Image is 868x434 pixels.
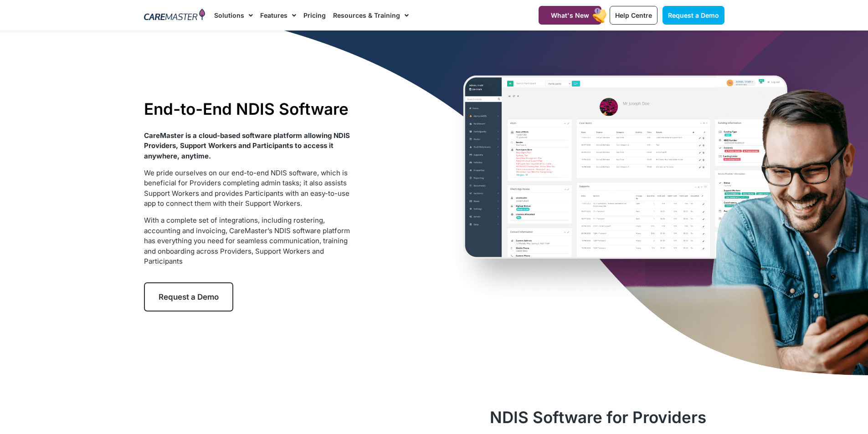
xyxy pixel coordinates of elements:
p: With a complete set of integrations, including rostering, accounting and invoicing, CareMaster’s ... [144,215,353,267]
span: Help Centre [615,11,652,19]
span: We pride ourselves on our end-to-end NDIS software, which is beneficial for Providers completing ... [144,168,349,208]
h2: NDIS Software for Providers [490,408,724,427]
span: What's New [551,11,589,19]
span: Request a Demo [159,292,219,301]
a: Help Centre [610,6,657,25]
img: CareMaster Logo [144,9,205,22]
a: Request a Demo [663,6,724,25]
span: Request a Demo [668,11,719,19]
a: What's New [539,6,601,25]
a: Request a Demo [144,282,233,311]
strong: CareMaster is a cloud-based software platform allowing NDIS Providers, Support Workers and Partic... [144,131,350,160]
h1: End-to-End NDIS Software [144,99,353,118]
